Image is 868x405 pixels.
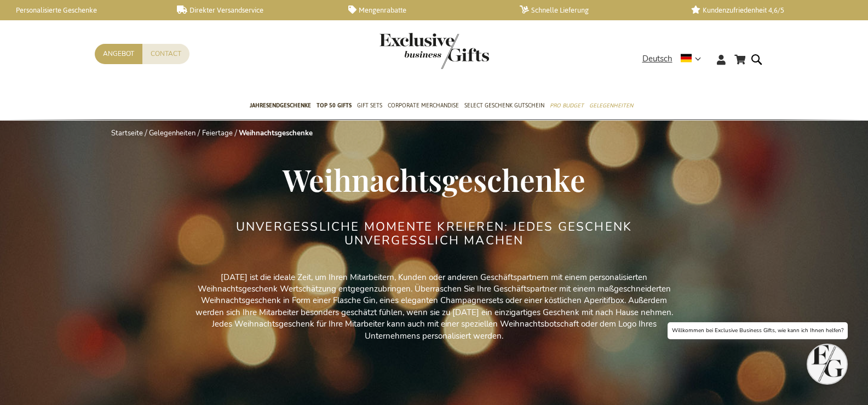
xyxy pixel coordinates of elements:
a: Gift Sets [357,93,382,120]
span: Weihnachtsgeschenke [283,159,585,199]
span: TOP 50 Gifts [317,100,352,111]
span: Gelegenheiten [589,100,633,111]
a: Gelegenheiten [149,128,196,138]
span: Corporate Merchandise [388,100,459,111]
a: Mengenrabatte [348,5,502,15]
p: [DATE] ist die ideale Zeit, um Ihren Mitarbeitern, Kunden oder anderen Geschäftspartnern mit eine... [188,272,681,343]
a: Select Geschenk Gutschein [464,93,544,120]
span: Pro Budget [550,100,584,111]
a: Startseite [111,128,143,138]
h2: UNVERGESSLICHE MOMENTE KREIEREN: JEDES GESCHENK UNVERGESSLICH MACHEN [229,220,640,247]
a: TOP 50 Gifts [317,93,352,120]
a: Personalisierte Geschenke [5,5,159,15]
a: Corporate Merchandise [388,93,459,120]
a: Jahresendgeschenke [250,93,311,120]
a: Gelegenheiten [589,93,633,120]
a: Direkter Versandservice [177,5,331,15]
a: Angebot [95,44,142,64]
a: store logo [380,33,434,69]
img: Exclusive Business gifts logo [380,33,489,69]
a: Feiertage [202,128,233,138]
a: Contact [142,44,189,64]
span: Gift Sets [357,100,382,111]
a: Pro Budget [550,93,584,120]
span: Jahresendgeschenke [250,100,311,111]
a: Schnelle Lieferung [520,5,674,15]
span: Select Geschenk Gutschein [464,100,544,111]
strong: Weihnachtsgeschenke [239,128,313,138]
span: Deutsch [642,53,672,65]
a: Kundenzufriedenheit 4,6/5 [691,5,845,15]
